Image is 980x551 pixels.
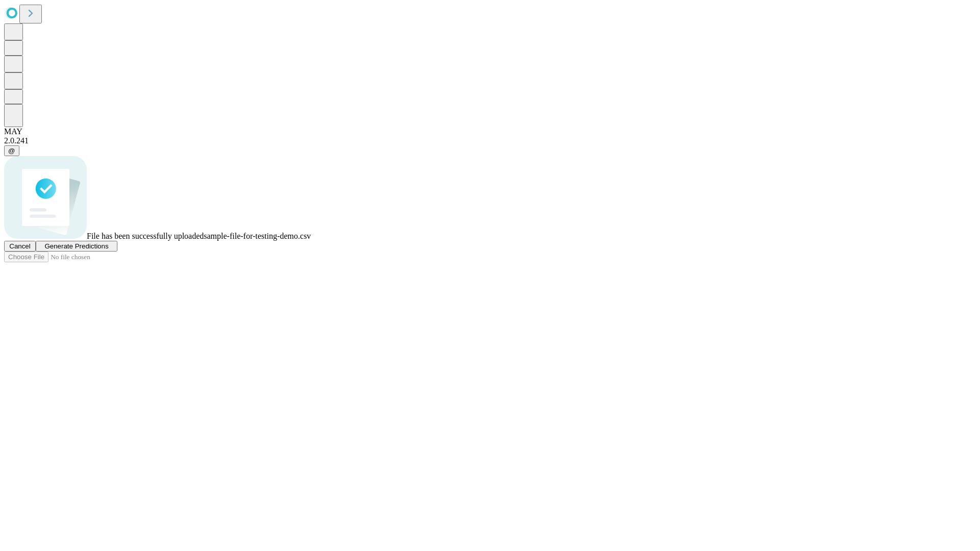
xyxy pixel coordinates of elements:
button: Generate Predictions [36,241,117,252]
button: Cancel [4,241,36,252]
span: File has been successfully uploaded [87,232,204,240]
div: 2.0.241 [4,136,976,145]
div: MAY [4,127,976,136]
button: @ [4,145,19,156]
span: Cancel [9,242,31,250]
span: Generate Predictions [44,242,108,250]
span: @ [8,147,15,155]
span: sample-file-for-testing-demo.csv [204,232,311,240]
